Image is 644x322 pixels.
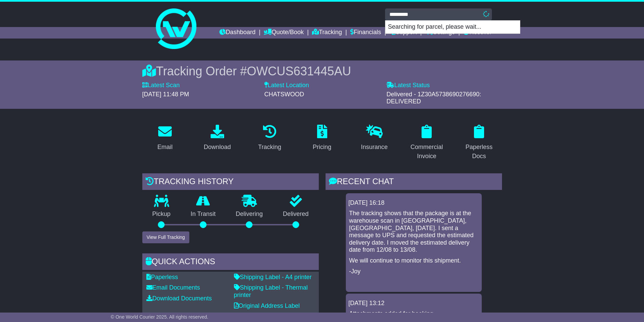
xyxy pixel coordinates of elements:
[273,210,319,218] p: Delivered
[308,122,336,154] a: Pricing
[146,274,178,280] a: Paperless
[234,284,308,298] a: Shipping Label - Thermal printer
[204,143,231,152] div: Download
[349,300,479,307] div: [DATE] 13:12
[258,143,281,152] div: Tracking
[142,253,319,272] div: Quick Actions
[247,64,351,78] span: OWCUS631445AU
[264,27,304,39] a: Quote/Book
[386,91,481,105] span: Delivered - 1Z30A5738690276690: DELIVERED
[142,173,319,192] div: Tracking history
[234,274,312,280] a: Shipping Label - A4 printer
[199,122,235,154] a: Download
[157,143,172,152] div: Email
[142,91,189,98] span: [DATE] 11:48 PM
[264,82,309,89] label: Latest Location
[264,91,304,98] span: CHATSWOOD
[181,210,226,218] p: In Transit
[254,122,285,154] a: Tracking
[142,210,181,218] p: Pickup
[312,27,342,39] a: Tracking
[385,21,520,33] p: Searching for parcel, please wait...
[456,122,502,163] a: Paperless Docs
[361,143,388,152] div: Insurance
[146,284,200,291] a: Email Documents
[153,122,177,154] a: Email
[349,268,478,275] p: -Joy
[142,82,180,89] label: Latest Scan
[461,143,498,161] div: Paperless Docs
[349,199,479,207] div: [DATE] 16:18
[357,122,392,154] a: Insurance
[226,210,273,218] p: Delivering
[386,82,430,89] label: Latest Status
[326,173,502,192] div: RECENT CHAT
[111,314,209,320] span: © One World Courier 2025. All rights reserved.
[142,64,502,78] div: Tracking Order #
[234,302,300,309] a: Original Address Label
[146,295,212,302] a: Download Documents
[219,27,256,39] a: Dashboard
[408,143,445,161] div: Commercial Invoice
[142,231,189,243] button: View Full Tracking
[349,257,478,265] p: We will continue to monitor this shipment.
[313,143,331,152] div: Pricing
[404,122,450,163] a: Commercial Invoice
[349,210,478,254] p: The tracking shows that the package is at the warehouse scan in [GEOGRAPHIC_DATA], [GEOGRAPHIC_DA...
[350,27,381,39] a: Financials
